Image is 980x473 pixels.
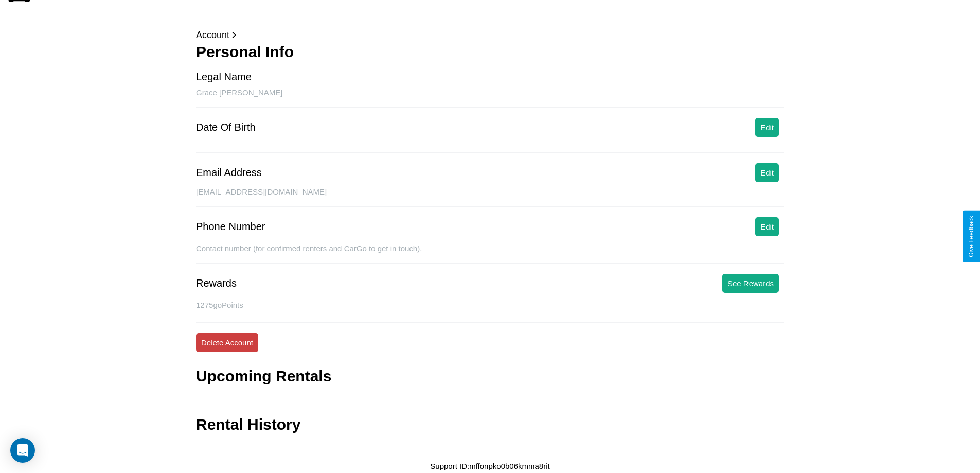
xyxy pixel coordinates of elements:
[196,298,784,312] p: 1275 goPoints
[196,277,237,289] div: Rewards
[196,221,265,233] div: Phone Number
[196,167,262,179] div: Email Address
[755,118,779,137] button: Edit
[196,367,331,385] h3: Upcoming Rentals
[722,274,779,293] button: See Rewards
[196,187,784,207] div: [EMAIL_ADDRESS][DOMAIN_NAME]
[196,121,256,133] div: Date Of Birth
[430,459,549,473] p: Support ID: mffonpko0b06kmma8rit
[10,438,35,463] div: Open Intercom Messenger
[755,217,779,236] button: Edit
[196,333,258,352] button: Delete Account
[968,216,975,257] div: Give Feedback
[196,71,252,83] div: Legal Name
[196,43,784,61] h3: Personal Info
[196,88,784,108] div: Grace [PERSON_NAME]
[196,244,784,264] div: Contact number (for confirmed renters and CarGo to get in touch).
[196,27,784,43] p: Account
[755,163,779,182] button: Edit
[196,416,300,433] h3: Rental History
